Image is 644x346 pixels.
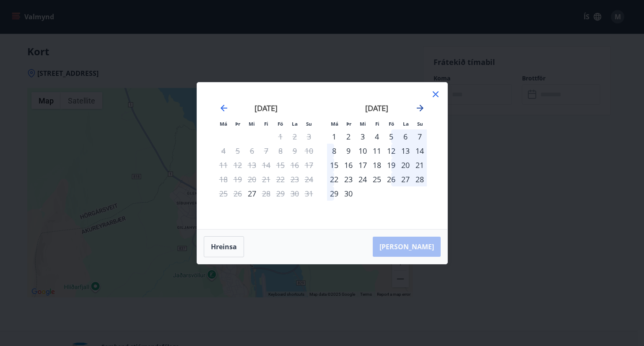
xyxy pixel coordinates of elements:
[370,144,384,158] td: Choose fimmtudagur, 11. september 2025 as your check-in date. It’s available.
[384,158,398,172] td: Choose föstudagur, 19. september 2025 as your check-in date. It’s available.
[341,129,356,144] div: 2
[273,172,288,186] td: Not available. föstudagur, 22. ágúst 2025
[365,103,388,113] strong: [DATE]
[327,158,341,172] div: 15
[384,158,398,172] div: 19
[398,158,413,172] td: Choose laugardagur, 20. september 2025 as your check-in date. It’s available.
[288,144,302,158] td: Not available. laugardagur, 9. ágúst 2025
[288,158,302,172] td: Not available. laugardagur, 16. ágúst 2025
[417,121,423,127] small: Su
[341,144,356,158] div: 9
[288,172,302,186] td: Not available. laugardagur, 23. ágúst 2025
[231,186,245,201] td: Not available. þriðjudagur, 26. ágúst 2025
[398,158,413,172] div: 20
[302,144,316,158] td: Not available. sunnudagur, 10. ágúst 2025
[278,121,283,127] small: Fö
[254,103,278,113] strong: [DATE]
[370,172,384,186] td: Choose fimmtudagur, 25. september 2025 as your check-in date. It’s available.
[245,144,259,158] td: Not available. miðvikudagur, 6. ágúst 2025
[413,129,427,144] div: 7
[370,129,384,144] div: 4
[327,129,341,144] td: Choose mánudagur, 1. september 2025 as your check-in date. It’s available.
[415,103,425,113] div: Move forward to switch to the next month.
[356,129,370,144] div: 3
[273,144,288,158] td: Not available. föstudagur, 8. ágúst 2025
[413,144,427,158] td: Choose sunnudagur, 14. september 2025 as your check-in date. It’s available.
[356,172,370,186] td: Choose miðvikudagur, 24. september 2025 as your check-in date. It’s available.
[413,172,427,186] div: 28
[413,158,427,172] td: Choose sunnudagur, 21. september 2025 as your check-in date. It’s available.
[245,158,259,172] td: Not available. miðvikudagur, 13. ágúst 2025
[341,129,356,144] td: Choose þriðjudagur, 2. september 2025 as your check-in date. It’s available.
[341,172,356,186] div: 23
[356,158,370,172] td: Choose miðvikudagur, 17. september 2025 as your check-in date. It’s available.
[341,158,356,172] div: 16
[216,158,231,172] td: Not available. mánudagur, 11. ágúst 2025
[341,158,356,172] td: Choose þriðjudagur, 16. september 2025 as your check-in date. It’s available.
[273,186,288,201] td: Not available. föstudagur, 29. ágúst 2025
[327,186,341,201] td: Choose mánudagur, 29. september 2025 as your check-in date. It’s available.
[245,172,259,186] td: Not available. miðvikudagur, 20. ágúst 2025
[292,121,298,127] small: La
[273,129,288,144] td: Not available. föstudagur, 1. ágúst 2025
[216,144,231,158] td: Not available. mánudagur, 4. ágúst 2025
[413,129,427,144] td: Choose sunnudagur, 7. september 2025 as your check-in date. It’s available.
[231,172,245,186] td: Not available. þriðjudagur, 19. ágúst 2025
[375,121,379,127] small: Fi
[356,172,370,186] div: 24
[370,144,384,158] div: 11
[207,93,437,219] div: Calendar
[327,144,341,158] td: Choose mánudagur, 8. september 2025 as your check-in date. It’s available.
[384,144,398,158] td: Choose föstudagur, 12. september 2025 as your check-in date. It’s available.
[403,121,409,127] small: La
[360,121,366,127] small: Mi
[327,129,341,144] div: Aðeins innritun í boði
[245,186,259,201] div: Aðeins innritun í boði
[356,144,370,158] td: Choose miðvikudagur, 10. september 2025 as your check-in date. It’s available.
[398,144,413,158] div: 13
[273,158,288,172] td: Not available. föstudagur, 15. ágúst 2025
[331,121,338,127] small: Má
[259,172,273,186] td: Not available. fimmtudagur, 21. ágúst 2025
[398,144,413,158] td: Choose laugardagur, 13. september 2025 as your check-in date. It’s available.
[259,158,273,172] td: Not available. fimmtudagur, 14. ágúst 2025
[389,121,394,127] small: Fö
[302,129,316,144] td: Not available. sunnudagur, 3. ágúst 2025
[235,121,240,127] small: Þr
[384,129,398,144] div: 5
[327,186,341,201] div: 29
[341,186,356,201] div: 30
[302,158,316,172] td: Not available. sunnudagur, 17. ágúst 2025
[341,186,356,201] td: Choose þriðjudagur, 30. september 2025 as your check-in date. It’s available.
[302,186,316,201] td: Not available. sunnudagur, 31. ágúst 2025
[288,129,302,144] td: Not available. laugardagur, 2. ágúst 2025
[259,186,273,201] div: Aðeins útritun í boði
[327,172,341,186] div: 22
[327,172,341,186] td: Choose mánudagur, 22. september 2025 as your check-in date. It’s available.
[249,121,255,127] small: Mi
[231,144,245,158] td: Not available. þriðjudagur, 5. ágúst 2025
[370,172,384,186] div: 25
[356,144,370,158] div: 10
[370,129,384,144] td: Choose fimmtudagur, 4. september 2025 as your check-in date. It’s available.
[384,172,398,186] td: Choose föstudagur, 26. september 2025 as your check-in date. It’s available.
[384,172,398,186] div: 26
[341,172,356,186] td: Choose þriðjudagur, 23. september 2025 as your check-in date. It’s available.
[398,172,413,186] div: 27
[288,186,302,201] td: Not available. laugardagur, 30. ágúst 2025
[413,172,427,186] td: Choose sunnudagur, 28. september 2025 as your check-in date. It’s available.
[220,121,227,127] small: Má
[398,129,413,144] div: 6
[413,144,427,158] div: 14
[398,172,413,186] td: Choose laugardagur, 27. september 2025 as your check-in date. It’s available.
[341,144,356,158] td: Choose þriðjudagur, 9. september 2025 as your check-in date. It’s available.
[356,158,370,172] div: 17
[384,144,398,158] div: 12
[370,158,384,172] td: Choose fimmtudagur, 18. september 2025 as your check-in date. It’s available.
[327,158,341,172] td: Choose mánudagur, 15. september 2025 as your check-in date. It’s available.
[413,158,427,172] div: 21
[398,129,413,144] td: Choose laugardagur, 6. september 2025 as your check-in date. It’s available.
[346,121,351,127] small: Þr
[216,186,231,201] td: Not available. mánudagur, 25. ágúst 2025
[204,236,244,257] button: Hreinsa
